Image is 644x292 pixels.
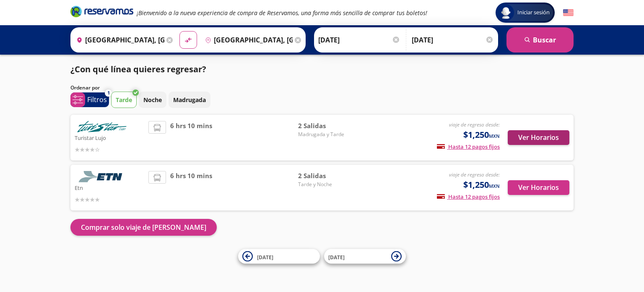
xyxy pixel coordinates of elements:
[449,121,500,128] em: viaje de regreso desde:
[75,132,144,142] p: Turistar Lujo
[70,5,133,18] i: Brand Logo
[489,183,500,189] small: MXN
[318,29,400,50] input: Elegir Fecha
[412,29,494,50] input: Opcional
[70,5,133,20] a: Brand Logo
[107,89,110,97] span: 1
[169,92,210,108] button: Madrugada
[73,29,164,50] input: Buscar Origen
[463,179,500,191] span: $1,250
[437,143,500,150] span: Hasta 12 pagos fijos
[202,29,293,50] input: Buscar Destino
[111,92,137,108] button: Tarde
[508,130,569,145] button: Ver Horarios
[143,95,162,104] p: Noche
[75,171,129,182] img: Etn
[298,171,357,181] span: 2 Salidas
[489,133,500,139] small: MXN
[563,8,574,18] button: English
[257,253,273,260] span: [DATE]
[238,249,320,264] button: [DATE]
[298,131,357,138] span: Madrugada y Tarde
[298,121,357,131] span: 2 Salidas
[75,121,129,132] img: Turistar Lujo
[70,92,109,107] button: 1Filtros
[170,121,212,154] span: 6 hrs 10 mins
[437,193,500,200] span: Hasta 12 pagos fijos
[70,219,217,236] button: Comprar solo viaje de [PERSON_NAME]
[324,249,406,264] button: [DATE]
[449,171,500,178] em: viaje de regreso desde:
[328,253,345,260] span: [DATE]
[298,181,357,188] span: Tarde y Noche
[70,84,100,92] p: Ordenar por
[514,8,553,17] span: Iniciar sesión
[508,180,569,195] button: Ver Horarios
[70,63,206,76] p: ¿Con qué línea quieres regresar?
[506,27,574,53] button: Buscar
[139,92,166,108] button: Noche
[75,182,144,192] p: Etn
[170,171,212,204] span: 6 hrs 10 mins
[87,95,107,105] p: Filtros
[173,95,206,104] p: Madrugada
[137,9,427,17] em: ¡Bienvenido a la nueva experiencia de compra de Reservamos, una forma más sencilla de comprar tus...
[463,129,500,141] span: $1,250
[116,95,132,104] p: Tarde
